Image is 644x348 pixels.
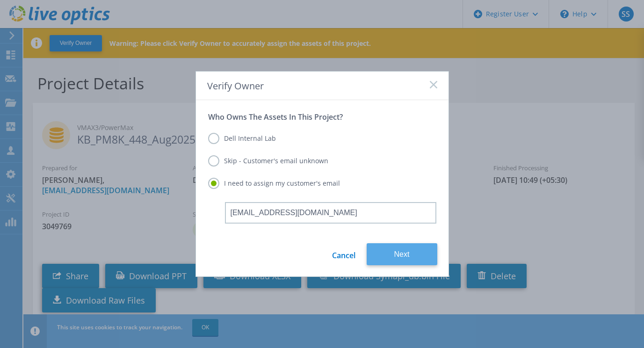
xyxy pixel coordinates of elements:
[332,243,355,265] a: Cancel
[225,202,436,224] input: Enter email address
[207,80,264,92] span: Verify Owner
[208,112,436,122] p: Who Owns The Assets In This Project?
[208,133,276,144] label: Dell Internal Lab
[367,243,437,265] button: Next
[208,155,328,167] label: Skip - Customer's email unknown
[208,178,340,189] label: I need to assign my customer's email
